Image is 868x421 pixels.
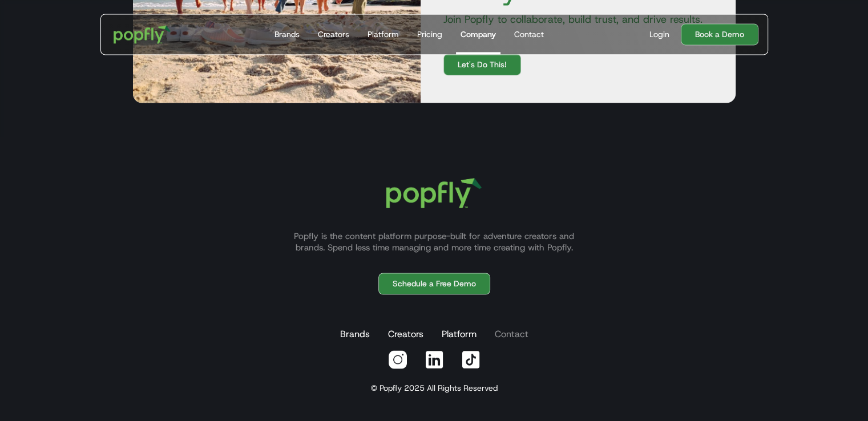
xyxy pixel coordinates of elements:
[456,14,500,54] a: Company
[443,54,521,75] a: Let's Do This!
[681,23,758,45] a: Book a Demo
[106,17,179,51] a: home
[645,29,674,40] a: Login
[461,29,496,40] div: Company
[386,323,426,346] a: Creators
[378,273,490,294] a: Schedule a Free Demo
[434,13,722,26] p: Join Popfly to collaborate, build trust, and drive results.
[417,29,442,40] div: Pricing
[313,14,354,54] a: Creators
[371,382,498,394] div: © Popfly 2025 All Rights Reserved
[492,323,531,346] a: Contact
[510,14,548,54] a: Contact
[649,29,669,40] div: Login
[318,29,349,40] div: Creators
[413,14,447,54] a: Pricing
[270,14,304,54] a: Brands
[274,29,300,40] div: Brands
[368,29,399,40] div: Platform
[338,323,372,346] a: Brands
[514,29,544,40] div: Contact
[363,14,403,54] a: Platform
[280,230,588,253] p: Popfly is the content platform purpose-built for adventure creators and brands. Spend less time m...
[439,323,479,346] a: Platform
